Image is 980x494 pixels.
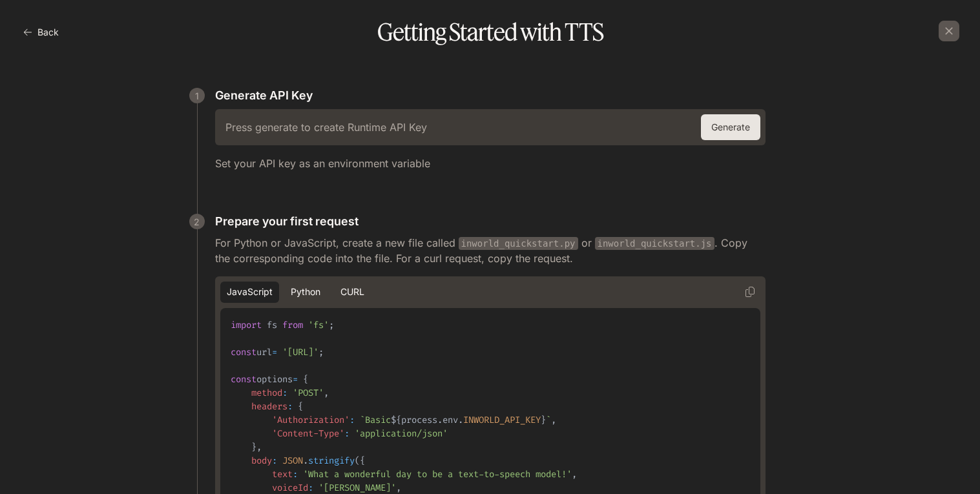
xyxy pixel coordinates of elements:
[293,387,324,399] span: 'POST'
[324,387,329,399] span: ,
[298,400,303,413] span: {
[360,414,365,426] span: `
[551,414,556,426] span: ,
[332,282,373,303] button: cURL
[267,319,277,331] span: fs
[293,373,298,386] span: =
[329,319,334,331] span: ;
[355,427,448,440] span: 'application/json'
[282,319,303,331] span: from
[282,455,303,467] span: JSON
[251,441,256,453] span: }
[225,120,427,134] h6: Press generate to create Runtime API Key
[194,215,200,229] p: 2
[459,237,578,250] code: inworld_quickstart.py
[595,237,714,250] code: inworld_quickstart.js
[308,482,313,494] span: :
[215,156,766,171] p: Set your API key as an environment variable
[303,468,572,480] span: 'What a wonderful day to be a text-to-speech model!'
[293,468,298,480] span: :
[282,387,287,399] span: :
[272,414,349,426] span: 'Authorization'
[365,414,391,426] span: Basic
[308,319,329,331] span: 'fs'
[231,346,256,358] span: const
[251,400,287,413] span: headers
[215,212,359,230] p: Prepare your first request
[318,346,324,358] span: ;
[272,468,293,480] span: text
[251,455,272,467] span: body
[287,400,293,413] span: :
[349,414,355,426] span: :
[463,414,541,426] span: INWORLD_API_KEY
[256,373,293,386] span: options
[21,21,959,44] h1: Getting Started with TTS
[391,414,401,426] span: ${
[303,373,308,386] span: {
[282,346,318,358] span: '[URL]'
[256,441,262,453] span: ,
[318,482,396,494] span: '[PERSON_NAME]'
[360,455,365,467] span: {
[344,427,349,440] span: :
[272,346,277,358] span: =
[308,455,355,467] span: stringify
[701,114,760,140] button: Generate
[355,455,360,467] span: (
[541,414,546,426] span: }
[272,427,344,440] span: 'Content-Type'
[740,282,760,302] button: Copy
[443,414,458,426] span: env
[256,346,272,358] span: url
[572,468,577,480] span: ,
[220,282,279,303] button: JavaScript
[231,373,256,386] span: const
[546,414,551,426] span: `
[303,455,308,467] span: .
[195,89,199,103] p: 1
[251,387,282,399] span: method
[401,414,437,426] span: process
[21,19,64,45] button: Back
[284,282,327,303] button: Python
[215,87,313,104] p: Generate API Key
[272,455,277,467] span: :
[396,482,401,494] span: ,
[215,235,766,266] p: For Python or JavaScript, create a new file called or . Copy the corresponding code into the file...
[231,319,262,331] span: import
[272,482,308,494] span: voiceId
[437,414,443,426] span: .
[458,414,463,426] span: .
